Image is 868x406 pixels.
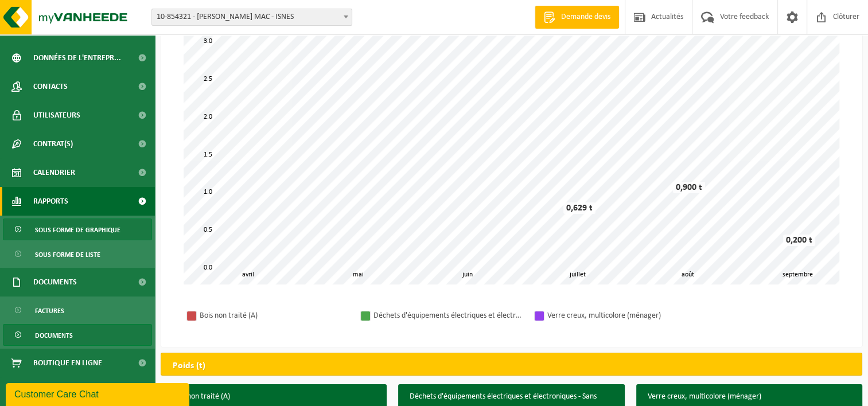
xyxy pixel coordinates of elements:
h2: Poids (t) [161,353,217,378]
div: Bois non traité (A) [200,309,349,323]
span: Calendrier [33,158,75,187]
div: 0,900 t [673,182,705,193]
span: Données de l'entrepr... [33,44,121,72]
a: Documents [3,324,152,346]
a: Demande devis [535,6,619,29]
span: Demande devis [558,11,613,23]
span: 10-854321 - ELIA CRÉALYS MAC - ISNES [152,9,352,25]
div: Verre creux, multicolore (ménager) [547,309,696,323]
a: Sous forme de liste [3,243,152,265]
span: Boutique en ligne [33,349,102,377]
span: Utilisateurs [33,101,80,130]
span: Sous forme de liste [35,244,100,266]
a: Factures [3,299,152,321]
span: Contrat(s) [33,130,73,158]
span: 10-854321 - ELIA CRÉALYS MAC - ISNES [151,9,352,26]
span: Factures [35,300,64,322]
div: 0,200 t [783,235,815,246]
span: Contacts [33,72,68,101]
iframe: chat widget [6,381,192,406]
span: Sous forme de graphique [35,219,120,241]
span: Conditions d'accepta... [33,377,120,406]
a: Sous forme de graphique [3,218,152,240]
div: Déchets d'équipements électriques et électroniques - Sans tubes cathodiques [373,309,523,323]
span: Rapports [33,187,68,216]
span: Documents [35,325,73,346]
div: 0,629 t [563,202,595,214]
span: Documents [33,268,77,296]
